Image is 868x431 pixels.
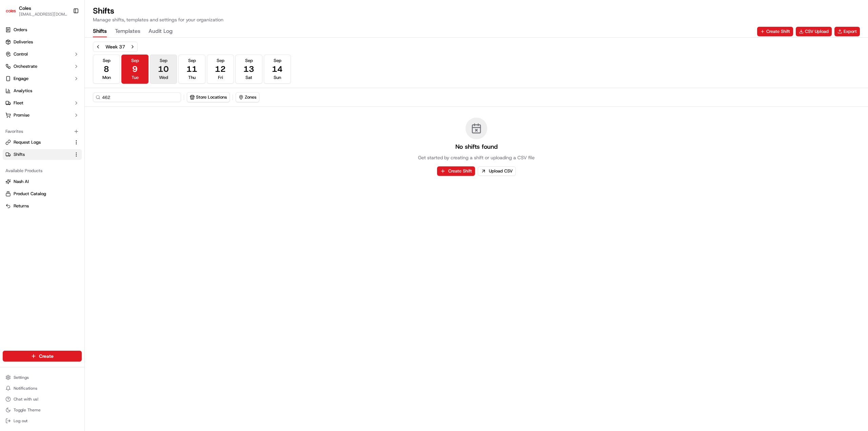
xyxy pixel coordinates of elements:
span: Log out [14,418,27,424]
a: Nash AI [5,179,79,185]
img: Coles [5,5,16,16]
button: Sep10Wed [150,55,177,84]
input: Got a question? Start typing here... [18,44,122,51]
button: Log out [3,416,82,426]
button: Start new chat [115,67,123,75]
button: Sep11Thu [178,55,205,84]
button: Request Logs [3,137,82,148]
button: Sep14Sun [264,55,291,84]
span: Sep [160,58,167,64]
button: Create Shift [437,166,475,176]
button: Promise [3,110,82,121]
span: 11 [186,64,197,75]
a: Analytics [3,85,82,96]
button: Shifts [93,26,107,37]
span: Promise [14,112,29,118]
div: Week 37 [105,43,125,50]
button: ColesColes[EMAIL_ADDRESS][DOMAIN_NAME] [3,3,70,19]
h1: Shifts [93,5,223,16]
span: Sep [245,58,253,64]
button: Export [834,27,860,36]
span: Pylon [67,115,82,120]
span: 12 [215,64,226,75]
span: Fri [218,75,223,81]
button: [EMAIL_ADDRESS][DOMAIN_NAME] [19,12,67,17]
div: Start new chat [23,65,111,71]
span: Mon [102,75,111,81]
span: Tue [132,75,139,81]
span: 10 [158,64,169,75]
span: Sat [245,75,252,81]
button: Chat with us! [3,394,82,404]
div: 💻 [57,99,63,104]
img: Nash [7,7,20,20]
button: Previous week [93,42,103,52]
button: Store Locations [187,93,230,102]
a: 💻API Documentation [55,96,112,108]
span: Nash AI [14,179,29,185]
button: Coles [19,5,31,12]
button: Zones [236,92,259,102]
button: Upload CSV [478,166,516,176]
div: 📗 [7,99,12,104]
span: Sep [131,58,139,64]
span: Settings [14,375,29,380]
span: 14 [272,64,283,75]
button: Sep8Mon [93,55,120,84]
a: Powered byPylon [48,115,82,120]
span: Wed [159,75,168,81]
span: Product Catalog [14,191,46,197]
span: Deliveries [14,39,33,45]
a: Request Logs [5,139,71,145]
img: 1736555255976-a54dd68f-1ca7-489b-9aae-adbdc363a1c4 [7,65,19,77]
a: 📗Knowledge Base [4,96,55,108]
span: Sep [103,58,111,64]
span: Notifications [14,386,37,391]
span: 9 [132,64,138,75]
button: Store Locations [187,92,230,102]
button: Toggle Theme [3,405,82,415]
button: Product Catalog [3,188,82,199]
button: Shifts [3,149,82,160]
button: Settings [3,373,82,382]
input: Search for a shift or store location [93,93,181,102]
button: Returns [3,201,82,211]
span: Returns [14,203,29,209]
button: Fleet [3,98,82,108]
button: Next week [128,42,137,52]
span: Thu [188,75,196,81]
div: We're available if you need us! [23,71,86,77]
span: Analytics [14,88,32,94]
a: Returns [5,203,79,209]
p: Manage shifts, templates and settings for your organization [93,16,223,23]
div: Favorites [3,126,82,137]
span: API Documentation [64,98,109,105]
span: Shifts [14,151,25,158]
button: Control [3,49,82,60]
a: Product Catalog [5,191,79,197]
a: Orders [3,24,82,35]
p: Get started by creating a shift or uploading a CSV file [418,154,535,161]
span: Orders [14,27,27,33]
button: Sep9Tue [121,55,149,84]
div: Available Products [3,165,82,176]
button: Engage [3,73,82,84]
span: Knowledge Base [14,98,52,105]
span: Orchestrate [14,63,37,69]
button: Orchestrate [3,61,82,72]
a: Deliveries [3,37,82,47]
button: CSV Upload [796,27,832,36]
span: Sep [217,58,224,64]
button: Zones [236,93,259,102]
span: Chat with us! [14,396,38,402]
span: Request Logs [14,139,41,145]
button: Templates [115,26,140,37]
span: Toggle Theme [14,407,41,413]
span: Sun [274,75,281,81]
span: 13 [243,64,254,75]
button: Sep13Sat [235,55,262,84]
button: Notifications [3,384,82,393]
